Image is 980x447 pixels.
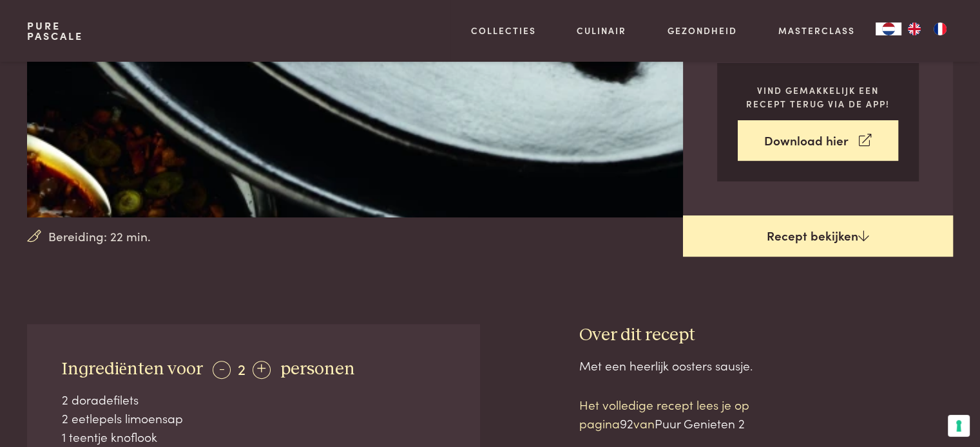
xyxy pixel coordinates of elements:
[683,215,953,257] a: Recept bekijken
[577,24,626,37] a: Culinair
[901,23,927,35] a: EN
[948,415,970,437] button: Uw voorkeuren voor toestemming voor trackingtechnologieën
[876,23,901,35] div: Language
[48,227,151,246] span: Bereiding: 22 min.
[471,24,536,37] a: Collecties
[668,24,737,37] a: Gezondheid
[927,23,953,35] a: FR
[62,428,446,446] div: 1 teentje knoflook
[579,324,953,347] h3: Over dit recept
[738,84,898,110] p: Vind gemakkelijk een recept terug via de app!
[620,414,633,432] span: 92
[27,21,83,41] a: PurePascale
[579,396,798,432] p: Het volledige recept lees je op pagina van
[213,361,231,379] div: -
[876,23,901,35] a: NL
[280,360,355,378] span: personen
[778,24,855,37] a: Masterclass
[238,358,245,379] span: 2
[62,390,446,409] div: 2 doradefilets
[655,414,745,432] span: Puur Genieten 2
[876,23,953,35] aside: Language selected: Nederlands
[579,356,953,375] div: Met een heerlijk oosters sausje.
[901,23,953,35] ul: Language list
[62,409,446,428] div: 2 eetlepels limoensap
[62,360,203,378] span: Ingrediënten voor
[738,120,898,161] a: Download hier
[253,361,271,379] div: +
